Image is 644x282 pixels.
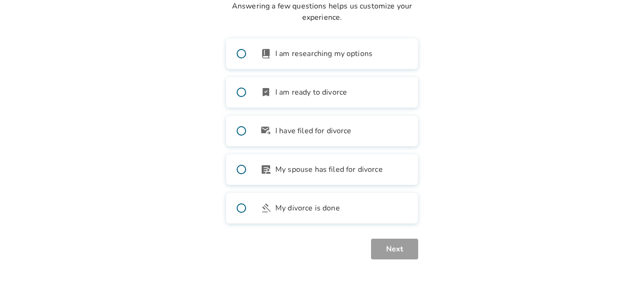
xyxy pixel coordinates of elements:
span: My divorce is done [275,202,340,214]
span: bookmark_check [260,87,272,98]
span: outgoing_mail [260,125,272,137]
p: Answering a few questions helps us customize your experience. [226,0,418,23]
iframe: Chat Widget [597,237,644,282]
span: My spouse has filed for divorce [275,164,383,175]
span: article_person [260,164,272,175]
span: book_2 [260,48,272,59]
span: gavel [260,202,272,214]
span: I am researching my options [275,48,372,59]
span: I have filed for divorce [275,125,352,137]
span: I am ready to divorce [275,87,347,98]
button: Next [371,239,418,259]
